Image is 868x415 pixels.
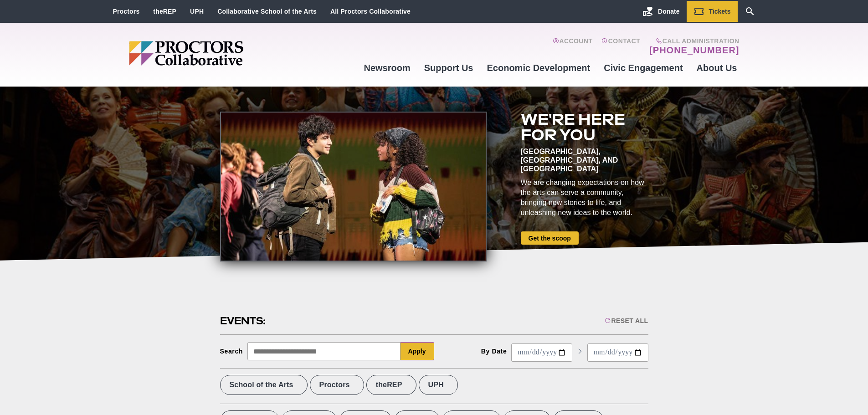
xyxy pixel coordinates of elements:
a: All Proctors Collaborative [330,8,411,15]
a: Economic Development [480,56,597,80]
a: Civic Engagement [597,56,689,80]
a: Donate [636,1,686,22]
button: Apply [401,342,434,360]
div: By Date [481,348,507,355]
a: Support Us [417,56,480,80]
label: Proctors [310,375,364,395]
a: Newsroom [357,56,417,80]
a: Contact [601,37,640,56]
label: UPH [419,375,458,395]
label: School of the Arts [220,375,308,395]
a: Get the scoop [521,231,579,245]
div: [GEOGRAPHIC_DATA], [GEOGRAPHIC_DATA], and [GEOGRAPHIC_DATA] [521,147,648,173]
a: About Us [690,56,744,80]
h2: Events: [220,314,267,328]
a: Collaborative School of the Arts [217,8,317,15]
span: Donate [658,8,679,15]
a: Account [553,37,592,56]
h2: We're here for you [521,112,648,143]
a: Tickets [687,1,738,22]
div: Search [220,348,243,355]
div: We are changing expectations on how the arts can serve a community, bringing new stories to life,... [521,178,648,218]
a: Search [738,1,762,22]
img: Proctors logo [129,41,313,66]
label: theREP [366,375,416,395]
span: Call Administration [647,37,739,45]
a: UPH [190,8,204,15]
a: [PHONE_NUMBER] [649,45,739,56]
div: Reset All [605,317,648,324]
a: Proctors [113,8,140,15]
span: Tickets [709,8,731,15]
a: theREP [153,8,176,15]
